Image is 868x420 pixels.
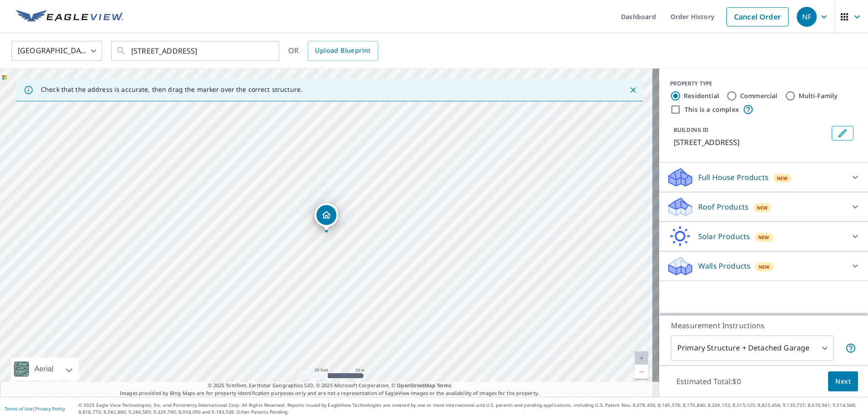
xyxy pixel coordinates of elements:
[437,382,452,389] a: Terms
[131,38,261,64] input: Search by address or latitude-longitude
[671,335,833,361] div: Primary Structure + Detached Garage
[666,166,861,188] div: Full House ProductsNew
[315,45,370,56] span: Upload Blueprint
[698,260,750,271] p: Walls Products
[669,371,748,391] p: Estimated Total: $0
[11,38,102,64] div: [GEOGRAPHIC_DATA]
[288,41,378,61] div: OR
[832,126,853,140] button: Edit building 1
[758,234,769,241] span: New
[397,382,435,389] a: OpenStreetMap
[308,41,378,61] a: Upload Blueprint
[698,201,749,212] p: Roof Products
[208,382,452,390] span: © 2025 TomTom, Earthstar Geographics SIO, © 2025 Microsoft Corporation, ©
[635,365,648,379] a: Current Level 20, Zoom Out
[828,371,858,392] button: Next
[845,343,856,354] span: Your report will include the primary structure and a detached garage if one exists.
[5,406,65,411] p: |
[835,376,851,387] span: Next
[32,358,56,380] div: Aerial
[16,10,123,24] img: EV Logo
[11,358,79,380] div: Aerial
[698,172,769,183] p: Full House Products
[674,137,828,148] p: [STREET_ADDRESS]
[41,85,302,94] p: Check that the address is accurate, then drag the marker over the correct structure.
[799,91,838,100] label: Multi-Family
[627,84,639,96] button: Close
[671,320,856,331] p: Measurement Instructions
[674,126,709,134] p: BUILDING ID
[757,204,768,211] span: New
[79,402,863,415] p: © 2025 Eagle View Technologies, Inc. and Pictometry International Corp. All Rights Reserved. Repo...
[797,7,817,27] div: NF
[777,175,788,182] span: New
[315,203,338,231] div: Dropped pin, building 1, Residential property, 104 Lindenwood Dr Fort Worth, TX 76107
[635,351,648,365] a: Current Level 20, Zoom In Disabled
[35,405,65,412] a: Privacy Policy
[666,255,861,277] div: Walls ProductsNew
[726,7,789,26] a: Cancel Order
[684,91,719,100] label: Residential
[666,225,861,247] div: Solar ProductsNew
[685,105,739,114] label: This is a complex
[740,91,778,100] label: Commercial
[666,196,861,218] div: Roof ProductsNew
[759,263,770,270] span: New
[670,80,857,88] div: PROPERTY TYPE
[698,231,750,242] p: Solar Products
[5,405,33,412] a: Terms of Use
